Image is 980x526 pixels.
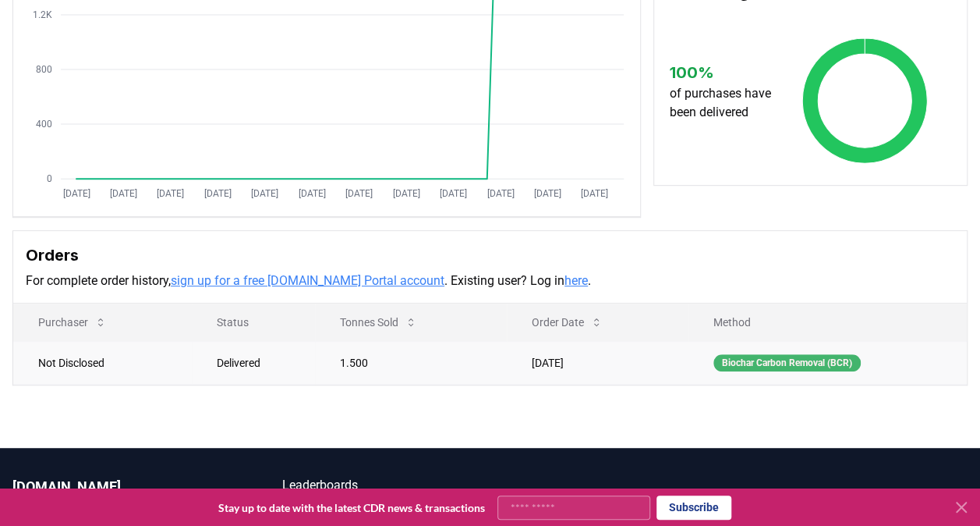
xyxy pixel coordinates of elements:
[47,173,52,184] tspan: 0
[33,9,52,20] tspan: 1.2K
[701,315,954,330] p: Method
[486,188,514,199] tspan: [DATE]
[171,273,444,288] a: sign up for a free [DOMAIN_NAME] Portal account
[713,354,861,371] div: Biochar Carbon Removal (BCR)
[534,188,561,199] tspan: [DATE]
[63,188,90,199] tspan: [DATE]
[282,476,490,495] a: Leaderboards
[36,119,52,130] tspan: 400
[110,188,137,199] tspan: [DATE]
[564,273,588,288] a: here
[26,272,954,290] p: For complete order history, . Existing user? Log in .
[519,307,615,338] button: Order Date
[251,188,278,199] tspan: [DATE]
[581,188,608,199] tspan: [DATE]
[315,341,507,384] td: 1.500
[670,61,780,84] h3: 100 %
[157,188,184,199] tspan: [DATE]
[345,188,373,199] tspan: [DATE]
[440,188,467,199] tspan: [DATE]
[507,341,688,384] td: [DATE]
[393,188,420,199] tspan: [DATE]
[36,64,52,75] tspan: 800
[13,341,192,384] td: Not Disclosed
[299,188,326,199] tspan: [DATE]
[670,84,780,122] p: of purchases have been delivered
[204,315,302,330] p: Status
[327,307,430,338] button: Tonnes Sold
[26,243,954,267] h3: Orders
[217,355,302,371] div: Delivered
[26,307,119,338] button: Purchaser
[204,188,232,199] tspan: [DATE]
[12,476,220,498] p: [DOMAIN_NAME]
